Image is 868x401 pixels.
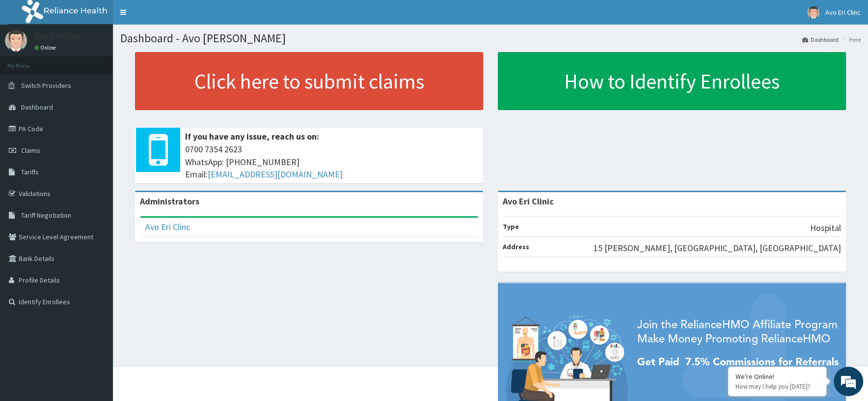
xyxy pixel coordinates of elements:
span: 0700 7354 2623 WhatsApp: [PHONE_NUMBER] Email: [185,143,478,181]
span: Switch Providers [21,81,71,90]
b: Address [503,242,529,251]
span: Tariff Negotiation [21,211,71,220]
span: We're online! [57,124,136,223]
p: Avo Eri Clinc [34,32,81,41]
p: Hospital [810,222,841,234]
img: User Image [5,29,27,52]
a: How to Identify Enrollees [498,52,846,110]
textarea: Type your message and hit 'Enter' [5,268,187,303]
div: We're Online! [735,372,819,381]
li: Here [840,35,861,44]
p: How may I help you today? [735,382,819,391]
a: Click here to submit claims [135,52,483,110]
strong: Avo Eri Clinic [503,196,554,207]
b: Administrators [140,196,199,207]
a: [EMAIL_ADDRESS][DOMAIN_NAME] [208,169,343,180]
a: Dashboard [802,35,839,44]
b: Type [503,222,519,231]
a: Avo Eri Clinc [145,221,190,232]
span: Claims [21,146,40,155]
span: Avo Eri Clinc [825,8,861,17]
div: Minimize live chat window [161,5,185,29]
p: 15 [PERSON_NAME], [GEOGRAPHIC_DATA], [GEOGRAPHIC_DATA] [594,242,841,255]
a: Online [34,44,58,51]
img: User Image [807,6,819,19]
div: Chat with us now [51,55,165,68]
span: Tariffs [21,168,39,176]
span: Dashboard [21,103,53,112]
b: If you have any issue, reach us on: [185,131,319,142]
img: d_794563401_company_1708531726252_794563401 [18,49,40,74]
h1: Dashboard - Avo [PERSON_NAME] [120,32,861,45]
